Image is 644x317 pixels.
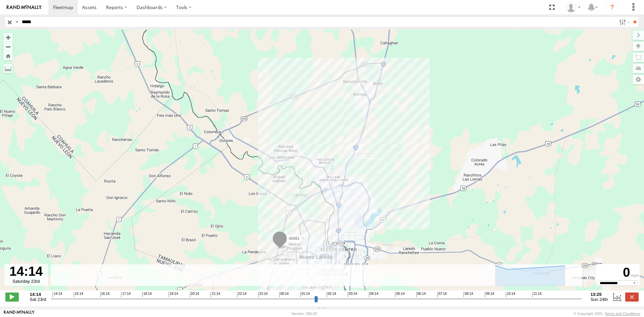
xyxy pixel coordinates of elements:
[369,292,378,297] span: 04:14
[121,292,130,297] span: 17:14
[633,75,644,84] label: Map Settings
[14,17,19,27] label: Search Query
[590,292,608,297] strong: 13:25
[7,5,42,10] img: rand-logo.svg
[485,292,494,297] span: 09:14
[258,292,268,297] span: 23:14
[279,292,289,297] span: 00:14
[291,312,317,316] div: Version: 306.00
[597,265,639,280] div: 0
[616,17,631,27] label: Search Filter Options
[3,33,13,42] button: Zoom in
[590,297,608,302] span: Sun 24th Aug 2025
[605,312,640,316] a: Terms and Conditions
[142,292,152,297] span: 18:14
[211,292,220,297] span: 21:14
[607,2,618,13] i: ?
[190,292,199,297] span: 20:14
[506,292,515,297] span: 10:14
[3,42,13,51] button: Zoom out
[563,2,583,12] div: Ryan Roxas
[169,292,178,297] span: 19:14
[30,297,46,302] span: Sat 23rd Aug 2025
[30,292,46,297] strong: 14:14
[532,292,542,297] span: 11:14
[100,292,110,297] span: 16:14
[395,292,405,297] span: 05:14
[416,292,426,297] span: 06:14
[437,292,447,297] span: 07:14
[3,64,13,73] label: Measure
[464,292,473,297] span: 08:14
[348,292,357,297] span: 03:14
[237,292,247,297] span: 22:14
[327,292,336,297] span: 02:14
[300,292,310,297] span: 01:14
[3,51,13,60] button: Zoom Home
[625,293,639,301] label: Close
[574,312,640,316] div: © Copyright 2025 -
[53,292,62,297] span: 14:14
[4,310,35,317] a: Visit our Website
[288,236,300,241] span: 40881
[5,293,19,301] label: Play/Stop
[74,292,83,297] span: 15:14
